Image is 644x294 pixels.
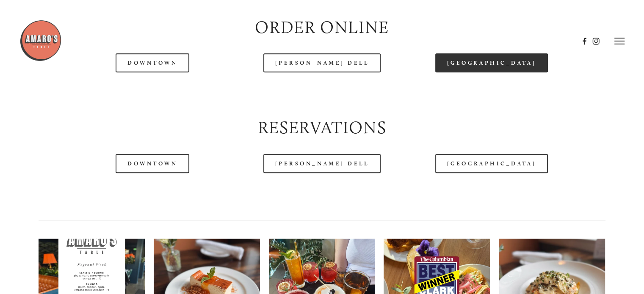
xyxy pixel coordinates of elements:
a: [GEOGRAPHIC_DATA] [435,154,548,173]
a: Downtown [116,154,189,173]
img: Amaro's Table [19,19,62,62]
h2: Reservations [39,115,605,140]
a: [PERSON_NAME] Dell [263,154,381,173]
